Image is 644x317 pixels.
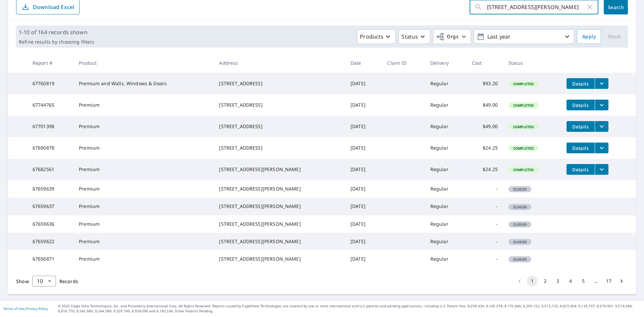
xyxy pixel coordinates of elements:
[571,123,591,130] span: Details
[509,103,538,108] span: Completed
[567,121,595,132] button: detailsBtn-67701398
[73,215,214,233] td: Premium
[425,73,467,94] td: Regular
[425,180,467,198] td: Regular
[552,276,563,286] button: Go to page 3
[565,276,576,286] button: Go to page 4
[345,180,382,198] td: [DATE]
[73,233,214,250] td: Premium
[595,164,608,175] button: filesDropdownBtn-67682561
[509,187,531,192] span: Closed
[360,33,383,41] p: Products
[578,276,589,286] button: Go to page 5
[509,222,531,227] span: Closed
[467,53,503,73] th: Cost
[567,78,595,89] button: detailsBtn-67760819
[467,137,503,159] td: $24.25
[577,29,601,44] button: Apply
[567,143,595,153] button: detailsBtn-67690878
[571,81,591,87] span: Details
[73,198,214,215] td: Premium
[345,198,382,215] td: [DATE]
[425,215,467,233] td: Regular
[509,240,531,244] span: Closed
[509,167,538,172] span: Completed
[571,102,591,108] span: Details
[467,233,503,250] td: -
[16,278,29,284] span: Show
[59,278,78,284] span: Records
[73,180,214,198] td: Premium
[73,159,214,180] td: Premium
[27,159,73,180] td: 67682561
[567,100,595,110] button: detailsBtn-67744765
[19,39,94,45] p: Refine results by choosing filters
[27,233,73,250] td: 67659622
[467,250,503,268] td: -
[219,123,340,130] div: [STREET_ADDRESS]
[509,124,538,129] span: Completed
[219,203,340,210] div: [STREET_ADDRESS][PERSON_NAME]
[595,100,608,110] button: filesDropdownBtn-67744765
[73,53,214,73] th: Product
[433,29,471,44] button: Orgs
[27,73,73,94] td: 67760819
[616,276,627,286] button: Go to next page
[467,180,503,198] td: -
[345,159,382,180] td: [DATE]
[609,4,623,10] span: Search
[467,73,503,94] td: $93.20
[467,159,503,180] td: $24.25
[425,198,467,215] td: Regular
[33,3,74,11] p: Download Excel
[345,137,382,159] td: [DATE]
[527,276,538,286] button: page 1
[382,53,425,73] th: Claim ID
[571,166,591,173] span: Details
[345,73,382,94] td: [DATE]
[467,116,503,137] td: $49.00
[595,78,608,89] button: filesDropdownBtn-67760819
[503,53,561,73] th: Status
[32,272,56,290] div: 10
[540,276,550,286] button: Go to page 2
[509,82,538,86] span: Completed
[436,33,459,41] span: Orgs
[474,29,574,44] button: Last year
[27,198,73,215] td: 67659637
[595,121,608,132] button: filesDropdownBtn-67701398
[425,53,467,73] th: Delivery
[345,116,382,137] td: [DATE]
[398,29,430,44] button: Status
[73,94,214,116] td: Premium
[73,250,214,268] td: Premium
[19,28,94,36] p: 1-10 of 164 records shown
[73,73,214,94] td: Premium and Walls, Windows & Doors
[467,198,503,215] td: -
[345,94,382,116] td: [DATE]
[513,276,628,286] nav: pagination navigation
[219,186,340,192] div: [STREET_ADDRESS][PERSON_NAME]
[58,304,641,314] p: © 2025 Eagle View Technologies, Inc. and Pictometry International Corp. All Rights Reserved. Repo...
[219,166,340,173] div: [STREET_ADDRESS][PERSON_NAME]
[509,146,538,151] span: Completed
[219,80,340,87] div: [STREET_ADDRESS]
[425,159,467,180] td: Regular
[509,205,531,209] span: Closed
[595,143,608,153] button: filesDropdownBtn-67690878
[467,94,503,116] td: $49.00
[582,33,596,41] span: Apply
[73,116,214,137] td: Premium
[3,307,48,311] p: |
[345,53,382,73] th: Date
[603,276,614,286] button: Go to page 17
[357,29,396,44] button: Products
[425,137,467,159] td: Regular
[27,116,73,137] td: 67701398
[567,164,595,175] button: detailsBtn-67682561
[219,145,340,151] div: [STREET_ADDRESS]
[27,53,73,73] th: Report #
[73,137,214,159] td: Premium
[591,278,601,284] div: …
[571,145,591,151] span: Details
